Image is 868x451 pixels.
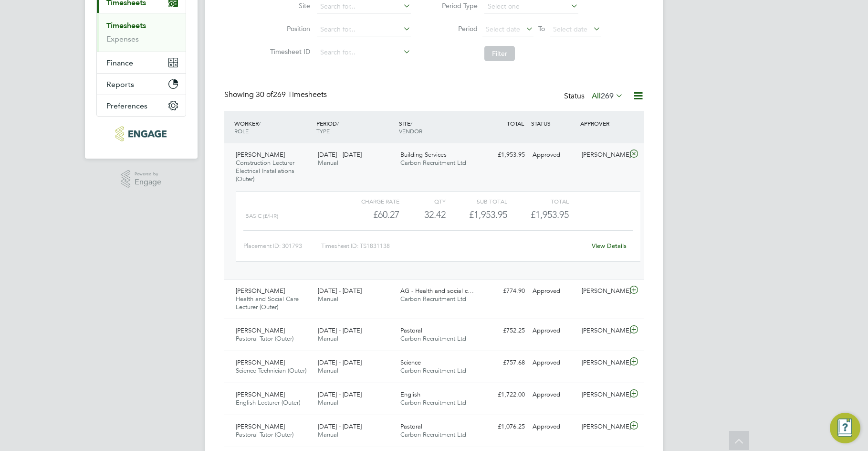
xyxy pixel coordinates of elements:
div: Approved [529,323,578,339]
span: Health and Social Care Lecturer (Outer) [236,295,299,311]
div: Charge rate [337,195,399,207]
div: [PERSON_NAME] [578,355,627,371]
span: English Lecturer (Outer) [236,398,300,407]
span: / [410,119,412,127]
div: PERIOD [314,115,397,140]
span: 269 Timesheets [256,90,327,99]
span: [PERSON_NAME] [236,326,285,334]
div: £1,953.95 [446,207,507,223]
div: [PERSON_NAME] [578,323,627,339]
span: Preferences [106,101,147,110]
div: £1,076.25 [479,419,529,435]
a: Expenses [106,34,139,43]
span: £1,953.95 [531,209,569,220]
div: APPROVER [578,115,627,132]
span: Carbon Recruitment Ltd [400,430,466,439]
span: Manual [318,398,338,407]
div: SITE [397,115,479,140]
div: £774.90 [479,283,529,299]
button: Engage Resource Center [830,413,860,443]
label: Timesheet ID [267,47,310,56]
span: TOTAL [507,119,524,127]
div: £757.68 [479,355,529,371]
div: WORKER [232,115,314,140]
span: Science [400,358,421,366]
span: Engage [135,178,161,186]
span: [PERSON_NAME] [236,390,285,398]
div: Approved [529,419,578,435]
div: Sub Total [446,195,507,207]
label: Site [267,1,310,10]
div: 32.42 [399,207,446,223]
button: Filter [484,46,515,61]
div: Timesheets [97,13,186,52]
input: Search for... [317,23,411,36]
span: VENDOR [399,127,422,135]
div: £752.25 [479,323,529,339]
span: Pastoral Tutor (Outer) [236,430,293,439]
span: Carbon Recruitment Ltd [400,366,466,375]
span: Manual [318,430,338,439]
span: Pastoral Tutor (Outer) [236,334,293,343]
span: Pastoral [400,326,422,334]
span: Building Services [400,150,447,159]
input: Search for... [317,46,411,59]
div: Timesheet ID: TS1831138 [321,238,586,254]
div: £1,953.95 [479,147,529,163]
span: Carbon Recruitment Ltd [400,398,466,407]
span: Manual [318,159,338,167]
span: [DATE] - [DATE] [318,150,362,159]
div: [PERSON_NAME] [578,147,627,163]
span: [PERSON_NAME] [236,150,285,159]
span: [DATE] - [DATE] [318,326,362,334]
div: Showing [224,90,329,100]
span: [DATE] - [DATE] [318,358,362,366]
span: [PERSON_NAME] [236,422,285,430]
span: 30 of [256,90,273,99]
div: QTY [399,195,446,207]
div: Status [564,90,625,103]
span: [PERSON_NAME] [236,287,285,295]
button: Preferences [97,95,186,116]
label: Period Type [435,1,478,10]
span: To [535,22,548,35]
span: Finance [106,58,133,67]
span: Manual [318,366,338,375]
a: View Details [592,242,627,250]
div: [PERSON_NAME] [578,419,627,435]
div: Approved [529,147,578,163]
span: ROLE [234,127,249,135]
span: [DATE] - [DATE] [318,287,362,295]
span: 269 [601,91,614,101]
span: English [400,390,420,398]
div: £60.27 [337,207,399,223]
div: Approved [529,283,578,299]
span: Manual [318,295,338,303]
span: Select date [553,25,587,33]
span: [DATE] - [DATE] [318,422,362,430]
div: £1,722.00 [479,387,529,403]
label: Position [267,24,310,33]
span: Pastoral [400,422,422,430]
span: Manual [318,334,338,343]
span: Reports [106,80,134,89]
div: Approved [529,355,578,371]
span: Powered by [135,170,161,178]
button: Finance [97,52,186,73]
a: Go to home page [96,126,186,141]
img: carbonrecruitment-logo-retina.png [115,126,167,141]
div: STATUS [529,115,578,132]
span: Construction Lecturer Electrical Installations (Outer) [236,159,294,183]
span: AG - Health and social c… [400,287,474,295]
span: [DATE] - [DATE] [318,390,362,398]
label: All [592,91,623,101]
span: TYPE [316,127,330,135]
span: / [259,119,261,127]
span: Basic (£/HR) [245,213,278,219]
span: Carbon Recruitment Ltd [400,334,466,343]
div: Total [507,195,569,207]
span: Carbon Recruitment Ltd [400,159,466,167]
label: Period [435,24,478,33]
span: Carbon Recruitment Ltd [400,295,466,303]
div: Placement ID: 301793 [243,238,321,254]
